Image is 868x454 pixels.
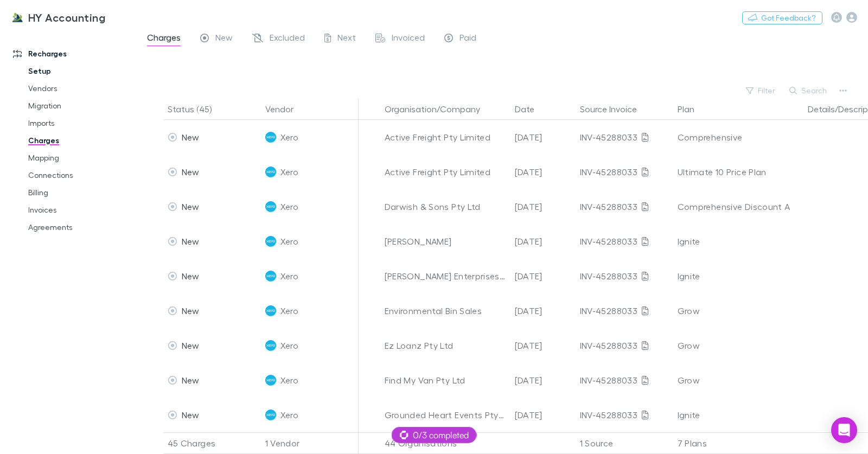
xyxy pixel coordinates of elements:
[576,432,673,454] div: 1 Source
[17,80,135,97] a: Vendors
[510,259,576,293] div: [DATE]
[280,189,298,224] span: Xero
[261,432,359,454] div: 1 Vendor
[182,236,200,246] span: New
[182,271,200,281] span: New
[580,189,669,224] div: INV-45288033
[182,305,200,316] span: New
[678,398,799,432] div: Ignite
[385,398,506,432] div: Grounded Heart Events Pty Ltd
[265,132,276,143] img: Xero's Logo
[385,155,506,189] div: Active Freight Pty Limited
[678,224,799,259] div: Ignite
[265,98,307,120] button: Vendor
[182,167,200,177] span: New
[17,184,135,201] a: Billing
[510,398,576,432] div: [DATE]
[17,219,135,236] a: Agreements
[510,328,576,363] div: [DATE]
[580,224,669,259] div: INV-45288033
[510,120,576,155] div: [DATE]
[784,84,833,97] button: Search
[265,375,276,386] img: Xero's Logo
[741,84,782,97] button: Filter
[280,224,298,259] span: Xero
[265,305,276,316] img: Xero's Logo
[168,98,225,120] button: Status (45)
[580,155,669,189] div: INV-45288033
[580,363,669,398] div: INV-45288033
[28,11,105,24] h3: HY Accounting
[385,293,506,328] div: Environmental Bin Sales
[215,32,233,46] span: New
[280,120,298,155] span: Xero
[580,259,669,293] div: INV-45288033
[265,167,276,177] img: Xero's Logo
[580,98,650,120] button: Source Invoice
[17,114,135,132] a: Imports
[17,149,135,167] a: Mapping
[17,167,135,184] a: Connections
[265,236,276,247] img: Xero's Logo
[280,155,298,189] span: Xero
[678,120,799,155] div: Comprehensive
[17,97,135,114] a: Migration
[678,259,799,293] div: Ignite
[280,259,298,293] span: Xero
[17,62,135,80] a: Setup
[510,293,576,328] div: [DATE]
[280,363,298,398] span: Xero
[265,271,276,282] img: Xero's Logo
[510,363,576,398] div: [DATE]
[385,259,506,293] div: [PERSON_NAME] Enterprises Pty Ltd
[385,328,506,363] div: Ez Loanz Pty Ltd
[380,432,510,454] div: 44 Organisations
[580,293,669,328] div: INV-45288033
[337,32,356,46] span: Next
[459,32,476,46] span: Paid
[280,398,298,432] span: Xero
[265,201,276,212] img: Xero's Logo
[270,32,305,46] span: Excluded
[182,340,200,350] span: New
[510,189,576,224] div: [DATE]
[182,132,200,142] span: New
[182,375,200,385] span: New
[678,293,799,328] div: Grow
[163,432,261,454] div: 45 Charges
[392,32,425,46] span: Invoiced
[2,45,135,62] a: Recharges
[17,132,135,149] a: Charges
[580,398,669,432] div: INV-45288033
[678,363,799,398] div: Grow
[742,11,822,24] button: Got Feedback?
[17,201,135,219] a: Invoices
[265,410,276,420] img: Xero's Logo
[673,432,803,454] div: 7 Plans
[147,32,181,46] span: Charges
[280,293,298,328] span: Xero
[385,98,493,120] button: Organisation/Company
[580,120,669,155] div: INV-45288033
[385,224,506,259] div: [PERSON_NAME]
[831,417,857,443] div: Open Intercom Messenger
[280,328,298,363] span: Xero
[385,189,506,224] div: Darwish & Sons Pty Ltd
[510,224,576,259] div: [DATE]
[515,98,547,120] button: Date
[385,120,506,155] div: Active Freight Pty Limited
[678,328,799,363] div: Grow
[265,340,276,351] img: Xero's Logo
[678,155,799,189] div: Ultimate 10 Price Plan
[182,410,200,420] span: New
[678,189,799,224] div: Comprehensive Discount A
[182,201,200,212] span: New
[11,11,24,24] img: HY Accounting's Logo
[580,328,669,363] div: INV-45288033
[678,98,707,120] button: Plan
[510,155,576,189] div: [DATE]
[4,4,112,30] a: HY Accounting
[385,363,506,398] div: Find My Van Pty Ltd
